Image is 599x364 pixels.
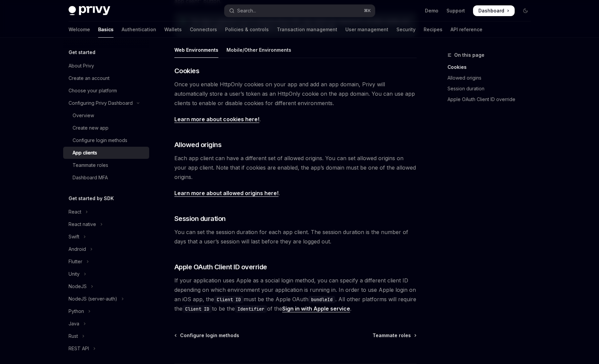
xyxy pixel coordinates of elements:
a: API reference [451,21,482,38]
code: Client ID [182,305,212,313]
button: Toggle Python section [63,305,149,317]
div: Configure login methods [73,136,127,144]
div: Rust [69,332,78,340]
button: Toggle Configuring Privy Dashboard section [63,97,149,109]
button: Toggle Android section [63,243,149,255]
div: Search... [237,7,256,15]
span: Dashboard [478,7,504,14]
div: Flutter [69,258,82,266]
button: Toggle Flutter section [63,256,149,268]
code: Client ID [214,296,244,303]
a: Connectors [190,21,217,38]
a: Apple OAuth Client ID override [447,94,536,105]
a: Dashboard MFA [63,172,149,184]
div: React [69,208,81,216]
a: Welcome [69,21,90,38]
span: Allowed origins [174,140,222,149]
span: If your application uses Apple as a social login method, you can specify a different client ID de... [174,276,417,313]
span: ⌘ K [364,8,371,13]
div: About Privy [69,62,94,70]
div: Android [69,245,86,253]
a: About Privy [63,60,149,72]
a: Teammate roles [63,159,149,171]
button: Toggle NodeJS (server-auth) section [63,293,149,305]
div: Python [69,307,84,315]
span: Once you enable HttpOnly cookies on your app and add an app domain, Privy will automatically stor... [174,80,417,108]
button: Toggle React native section [63,218,149,230]
span: . [174,115,417,124]
button: Toggle Swift section [63,231,149,243]
span: Apple OAuth Client ID override [174,262,267,272]
div: Create new app [73,124,109,132]
button: Open search [224,5,375,17]
span: On this page [454,51,484,59]
span: Configure login methods [180,332,239,339]
button: Toggle NodeJS section [63,280,149,292]
div: Swift [69,233,79,241]
a: Demo [425,7,438,14]
a: Dashboard [473,5,515,16]
button: Toggle dark mode [520,5,531,16]
span: Session duration [174,214,226,223]
a: App clients [63,147,149,159]
a: Learn more about allowed origins here! [174,190,279,197]
button: Toggle React section [63,206,149,218]
a: Configure login methods [63,134,149,146]
a: Sign in with Apple service [282,305,350,312]
div: App clients [73,149,97,157]
a: Configure login methods [175,332,239,339]
button: Toggle Rust section [63,330,149,342]
a: Basics [98,21,114,38]
div: REST API [69,345,89,353]
div: Mobile/Other Environments [226,42,291,58]
a: Choose your platform [63,85,149,97]
a: Learn more about cookies here! [174,116,259,123]
a: Create new app [63,122,149,134]
div: Choose your platform [69,87,117,95]
a: Allowed origins [447,73,536,83]
button: Toggle REST API section [63,343,149,355]
span: . [174,188,417,198]
div: Unity [69,270,80,278]
div: React native [69,220,96,228]
a: Session duration [447,83,536,94]
a: Wallets [164,21,182,38]
a: Security [396,21,416,38]
h5: Get started [69,48,95,56]
a: Policies & controls [225,21,269,38]
div: NodeJS (server-auth) [69,295,117,303]
code: Identifier [235,305,267,313]
div: Create an account [69,74,110,82]
div: Java [69,320,79,328]
a: Recipes [424,21,442,38]
a: Support [446,7,465,14]
a: Cookies [447,62,536,73]
button: Toggle Java section [63,318,149,330]
div: Teammate roles [73,161,108,169]
div: NodeJS [69,282,87,290]
a: Transaction management [277,21,337,38]
div: Overview [73,111,94,120]
code: bundleId [308,296,335,303]
div: Web Environments [174,42,218,58]
a: Authentication [122,21,156,38]
button: Toggle Unity section [63,268,149,280]
a: Teammate roles [373,332,416,339]
div: Dashboard MFA [73,174,108,182]
span: Teammate roles [373,332,411,339]
span: You can set the session duration for each app client. The session duration is the number of days ... [174,227,417,246]
a: Create an account [63,72,149,84]
h5: Get started by SDK [69,194,114,202]
a: Overview [63,109,149,122]
img: dark logo [69,6,110,15]
span: Cookies [174,66,200,76]
div: Configuring Privy Dashboard [69,99,133,107]
span: Each app client can have a different set of allowed origins. You can set allowed origins on your ... [174,153,417,182]
a: User management [345,21,388,38]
